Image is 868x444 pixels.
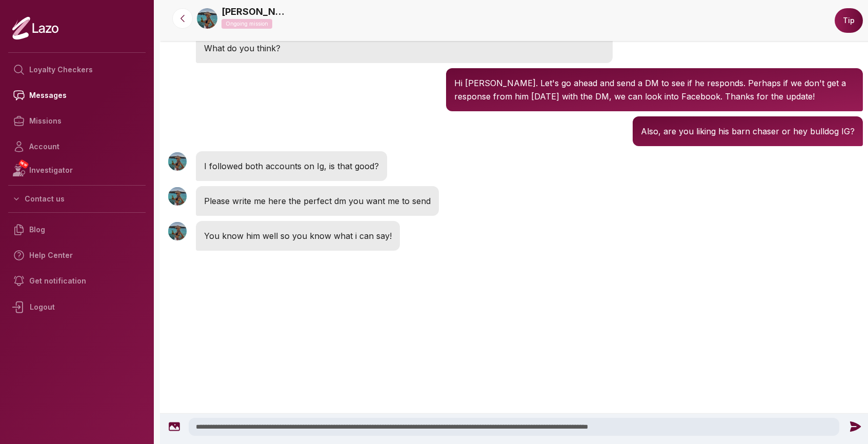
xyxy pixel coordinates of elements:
a: [PERSON_NAME] [221,5,288,19]
a: NEWInvestigator [8,159,146,181]
div: Logout [8,294,146,320]
a: Get notification [8,268,146,294]
p: Please write me here the perfect dm you want me to send [204,194,431,208]
img: User avatar [168,222,187,240]
span: NEW [18,159,29,169]
button: Contact us [8,190,146,208]
a: Help Center [8,243,146,268]
img: User avatar [168,152,187,171]
p: You know him well so you know what i can say! [204,229,392,243]
p: What do you think? [204,42,604,55]
p: Hi [PERSON_NAME]. Let's go ahead and send a DM to see if he responds. Perhaps if we don't get a r... [454,76,855,103]
button: Tip [835,8,863,33]
a: Missions [8,108,146,134]
a: Loyalty Checkers [8,57,146,83]
a: Account [8,134,146,159]
p: Also, are you liking his barn chaser or hey bulldog IG? [641,125,855,138]
a: Messages [8,83,146,108]
a: Blog [8,217,146,243]
p: Ongoing mission [221,19,272,29]
p: I followed both accounts on Ig, is that good? [204,159,379,173]
img: 9bfbf80e-688a-403c-a72d-9e4ea39ca253 [197,8,217,29]
img: User avatar [168,187,187,206]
